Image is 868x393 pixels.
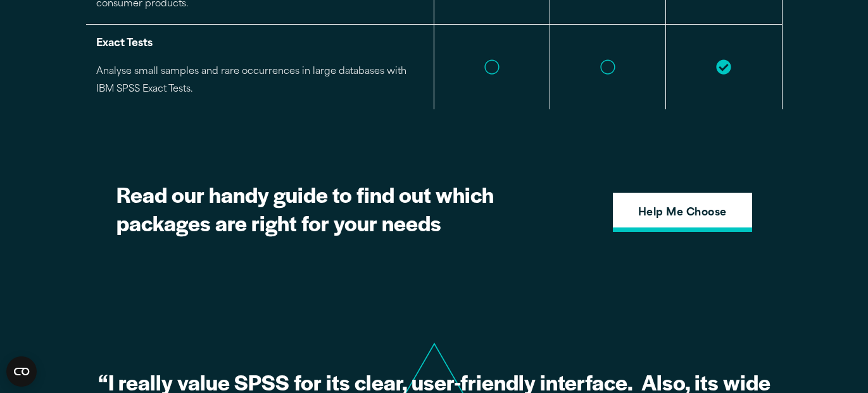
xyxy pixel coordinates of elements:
[638,205,727,222] strong: Help Me Choose
[116,180,560,237] h2: Read our handy guide to find out which packages are right for your needs
[96,35,424,53] p: Exact Tests
[6,356,37,387] button: Open CMP widget
[96,63,424,100] p: Analyse small samples and rare occurrences in large databases with IBM SPSS Exact Tests.
[613,193,752,232] a: Help Me Choose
